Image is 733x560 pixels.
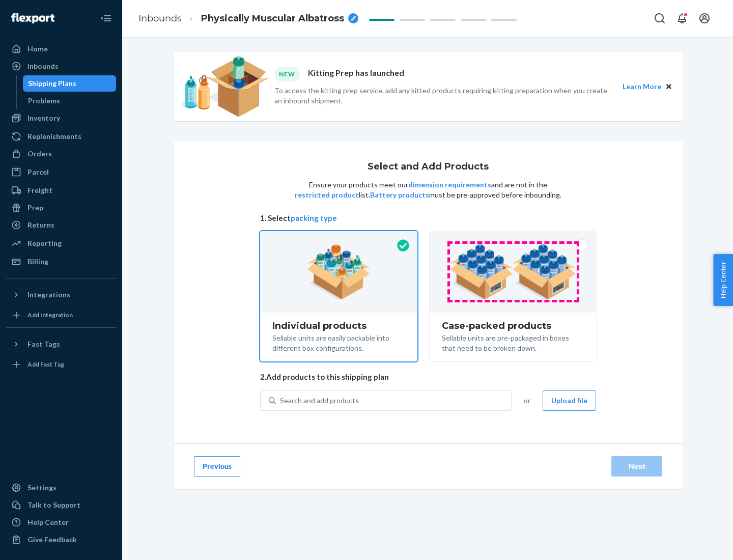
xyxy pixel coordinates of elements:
a: Prep [6,200,116,216]
div: Prep [27,203,43,213]
div: Give Feedback [27,535,77,545]
p: Ensure your products meet our and are not in the list. must be pre-approved before inbounding. [294,180,562,200]
div: Replenishments [27,131,81,142]
span: 1. Select [260,213,596,223]
div: Sellable units are easily packable into different box configurations. [272,331,405,353]
div: Home [27,44,48,54]
button: Battery products [370,190,429,200]
div: Orders [27,149,52,159]
div: Talk to Support [27,500,80,510]
div: Help Center [27,517,69,527]
button: Learn More [623,81,661,92]
div: Sellable units are pre-packaged in boxes that need to be broken down. [442,331,584,353]
button: Fast Tags [6,336,116,352]
button: dimension requirements [408,180,491,190]
img: Flexport logo [11,13,54,23]
a: Help Center [6,514,116,530]
div: Returns [27,220,54,230]
div: Inventory [27,113,60,123]
div: Billing [27,257,48,267]
div: Settings [27,483,57,493]
div: Next [620,461,654,471]
div: Inbounds [27,61,59,71]
button: restricted product [295,190,359,200]
button: Open notifications [672,8,692,29]
a: Parcel [6,164,116,180]
span: 2. Add products to this shipping plan [260,372,596,382]
a: Add Fast Tag [6,356,116,373]
a: Returns [6,217,116,233]
div: Shipping Plans [28,78,76,89]
a: Inbounds [138,13,182,24]
button: Close [663,81,674,92]
a: Add Integration [6,307,116,323]
button: Give Feedback [6,531,116,548]
a: Billing [6,254,116,270]
a: Shipping Plans [23,75,117,92]
div: Reporting [27,238,62,248]
img: individual-pack.facf35554cb0f1810c75b2bd6df2d64e.png [307,244,371,300]
button: Open Search Box [650,8,670,29]
a: Inbounds [6,58,116,74]
button: Integrations [6,287,116,303]
a: Reporting [6,235,116,251]
div: Add Integration [27,311,73,319]
div: Freight [27,185,52,195]
a: Freight [6,182,116,199]
div: Search and add products [280,396,359,406]
a: Orders [6,146,116,162]
img: case-pack.59cecea509d18c883b923b81aeac6d0b.png [449,244,576,300]
a: Settings [6,480,116,496]
a: Problems [23,93,117,109]
button: Upload file [543,390,596,411]
a: Replenishments [6,128,116,145]
button: Previous [194,456,240,477]
button: Help Center [713,254,733,306]
div: Fast Tags [27,339,60,349]
span: or [524,396,530,406]
div: Individual products [272,321,405,331]
span: Physically Muscular Albatross [201,12,344,25]
a: Home [6,41,116,57]
div: Case-packed products [442,321,584,331]
button: Open account menu [694,8,715,29]
button: packing type [291,213,337,223]
div: Add Fast Tag [27,360,64,369]
p: To access the kitting prep service, add any kitted products requiring kitting preparation when yo... [274,86,613,106]
div: NEW [274,67,300,81]
button: Next [611,456,662,477]
div: Parcel [27,167,49,177]
p: Kitting Prep has launched [308,67,404,81]
a: Inventory [6,110,116,126]
ol: breadcrumbs [130,4,366,34]
div: Integrations [27,290,70,300]
button: Close Navigation [96,8,116,29]
div: Problems [28,96,60,106]
a: Talk to Support [6,497,116,513]
h1: Select and Add Products [368,162,489,172]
